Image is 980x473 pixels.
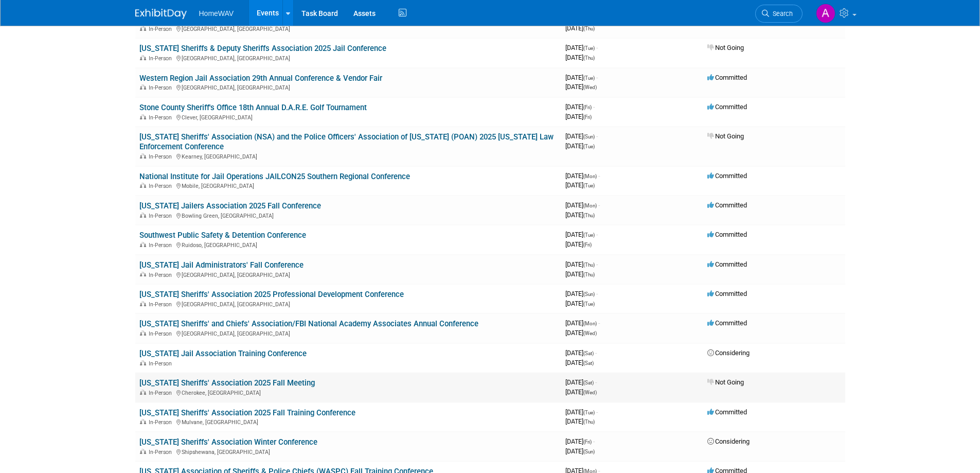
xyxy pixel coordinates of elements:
span: - [598,172,600,180]
span: Not Going [707,44,744,51]
img: In-Person Event [140,242,146,247]
div: Shipshewana, [GEOGRAPHIC_DATA] [139,447,557,456]
a: [US_STATE] Sheriffs' Association (NSA) and the Police Officers' Association of [US_STATE] (POAN) ... [139,132,554,151]
div: Bowling Green, [GEOGRAPHIC_DATA] [139,211,557,219]
img: In-Person Event [140,301,146,306]
span: Committed [707,201,747,209]
span: (Sun) [583,134,595,139]
div: [GEOGRAPHIC_DATA], [GEOGRAPHIC_DATA] [139,300,557,308]
span: In-Person [149,183,175,189]
img: In-Person Event [140,153,146,159]
span: (Tue) [583,301,595,307]
span: Committed [707,260,747,268]
span: In-Person [149,242,175,249]
span: - [596,132,598,140]
img: In-Person Event [140,84,146,90]
span: (Fri) [583,439,592,445]
span: [DATE] [565,319,600,327]
span: Not Going [707,132,744,140]
span: [DATE] [565,408,598,416]
span: [DATE] [565,83,597,91]
span: - [593,103,595,111]
span: Committed [707,408,747,416]
img: In-Person Event [140,330,146,336]
a: Search [755,5,803,23]
span: Search [769,10,793,17]
span: [DATE] [565,201,600,209]
span: [DATE] [565,270,595,278]
span: [DATE] [565,359,594,366]
span: Not Going [707,378,744,386]
span: - [595,349,597,357]
span: In-Person [149,84,175,91]
span: [DATE] [565,172,600,180]
span: In-Person [149,213,175,219]
div: Ruidoso, [GEOGRAPHIC_DATA] [139,240,557,249]
span: (Fri) [583,242,592,248]
a: [US_STATE] Sheriffs' Association 2025 Fall Training Conference [139,408,355,417]
div: Clever, [GEOGRAPHIC_DATA] [139,113,557,121]
span: [DATE] [565,437,595,445]
span: (Thu) [583,272,595,277]
span: [DATE] [565,240,592,248]
span: - [595,378,597,386]
span: (Thu) [583,55,595,61]
span: - [593,437,595,445]
span: - [596,290,598,297]
span: [DATE] [565,54,595,61]
span: Considering [707,437,750,445]
img: Amanda Jasper [816,4,835,23]
span: - [598,319,600,327]
span: [DATE] [565,181,595,189]
span: (Fri) [583,114,592,120]
span: [DATE] [565,290,598,297]
span: (Tue) [583,410,595,415]
a: National Institute for Jail Operations JAILCON25 Southern Regional Conference [139,172,410,181]
span: Committed [707,319,747,327]
span: [DATE] [565,388,597,396]
img: In-Person Event [140,449,146,454]
a: [US_STATE] Jailers Association 2025 Fall Conference [139,201,321,211]
span: (Sun) [583,291,595,297]
div: Mobile, [GEOGRAPHIC_DATA] [139,181,557,189]
span: Committed [707,231,747,238]
span: HomeWAV [199,9,234,17]
span: - [596,74,598,81]
span: (Fri) [583,104,592,110]
img: In-Person Event [140,183,146,188]
a: [US_STATE] Sheriffs' Association 2025 Professional Development Conference [139,290,404,299]
img: In-Person Event [140,419,146,424]
span: Committed [707,74,747,81]
a: [US_STATE] Sheriffs' Association 2025 Fall Meeting [139,378,315,388]
div: [GEOGRAPHIC_DATA], [GEOGRAPHIC_DATA] [139,329,557,337]
div: [GEOGRAPHIC_DATA], [GEOGRAPHIC_DATA] [139,270,557,278]
span: (Sun) [583,449,595,454]
span: (Sat) [583,351,594,356]
span: (Wed) [583,390,597,395]
span: Committed [707,103,747,111]
span: - [596,44,598,51]
span: [DATE] [565,142,595,150]
span: In-Person [149,419,175,426]
span: [DATE] [565,132,598,140]
span: (Tue) [583,232,595,238]
span: In-Person [149,390,175,396]
span: (Tue) [583,75,595,81]
span: In-Person [149,114,175,121]
span: (Wed) [583,84,597,90]
div: Cherokee, [GEOGRAPHIC_DATA] [139,388,557,396]
img: In-Person Event [140,213,146,218]
span: (Tue) [583,45,595,51]
span: [DATE] [565,44,598,51]
span: [DATE] [565,113,592,120]
span: (Thu) [583,419,595,425]
span: (Wed) [583,330,597,336]
span: [DATE] [565,211,595,219]
span: In-Person [149,26,175,32]
a: [US_STATE] Sheriffs' Association Winter Conference [139,437,317,447]
span: [DATE] [565,74,598,81]
span: (Thu) [583,213,595,218]
span: In-Person [149,153,175,160]
span: In-Person [149,360,175,367]
span: Committed [707,290,747,297]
